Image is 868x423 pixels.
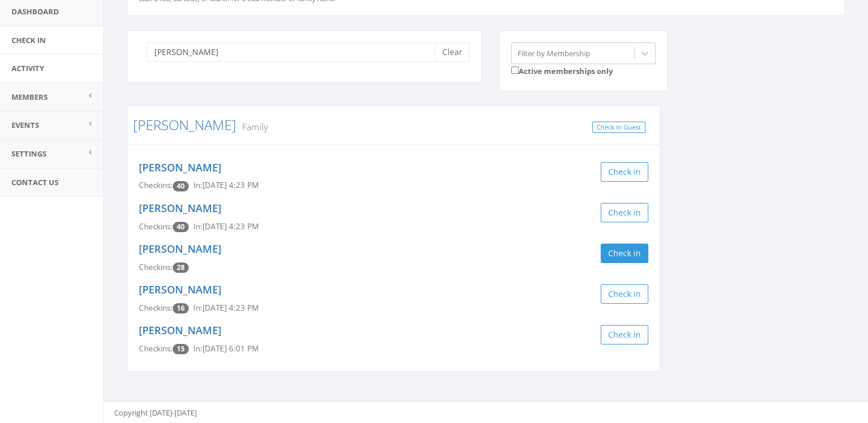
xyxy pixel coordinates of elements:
a: [PERSON_NAME] [133,115,236,134]
input: Active memberships only [511,66,519,74]
span: Contact Us [11,177,59,187]
input: Search a name to check in [147,42,443,62]
span: Members [11,92,48,102]
button: Check in [601,325,648,344]
a: [PERSON_NAME] [139,283,221,296]
span: In: [DATE] 4:23 PM [193,221,259,232]
button: Check in [601,244,648,263]
span: Checkin count [173,181,189,191]
span: Settings [11,148,46,159]
span: In: [DATE] 6:01 PM [193,343,259,354]
span: Checkins: [139,221,173,232]
a: [PERSON_NAME] [139,160,221,174]
span: Checkins: [139,303,173,313]
span: Checkin count [173,222,189,232]
a: [PERSON_NAME] [139,323,221,337]
a: [PERSON_NAME] [139,201,221,215]
button: Check in [601,284,648,304]
span: Checkins: [139,180,173,190]
a: [PERSON_NAME] [139,242,221,256]
span: Checkins: [139,262,173,272]
span: Checkin count [173,263,189,273]
button: Clear [435,42,470,62]
span: Events [11,120,39,130]
button: Check in [601,162,648,182]
button: Check in [601,203,648,222]
span: In: [DATE] 4:23 PM [193,180,259,190]
span: Checkins: [139,343,173,354]
span: Checkin count [173,344,189,354]
label: Active memberships only [511,64,613,77]
a: Check In Guest [592,122,645,134]
small: Family [236,120,268,133]
span: Checkin count [173,303,189,314]
div: Filter by Membership [517,48,590,58]
span: In: [DATE] 4:23 PM [193,303,259,313]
